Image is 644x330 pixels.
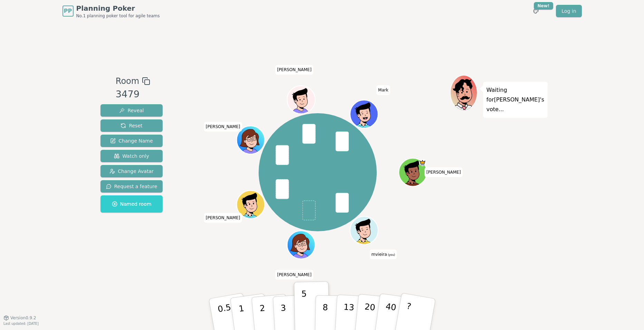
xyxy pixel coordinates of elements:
span: Request a feature [106,183,157,190]
span: Reset [121,122,142,129]
p: Waiting for [PERSON_NAME] 's vote... [487,85,545,114]
span: Rafael is the host [419,159,426,166]
button: Reset [100,119,163,132]
span: Version 0.9.2 [10,315,36,321]
span: Click to change your name [275,65,313,75]
a: Log in [556,5,581,17]
span: Click to change your name [204,213,242,223]
button: Change Name [100,135,163,147]
button: New! [530,5,542,17]
button: Reveal [100,104,163,117]
span: (you) [387,253,395,256]
button: Change Avatar [100,165,163,177]
a: PPPlanning PokerNo.1 planning poker tool for agile teams [63,3,160,19]
button: Watch only [100,150,163,162]
button: Request a feature [100,180,163,193]
span: Click to change your name [370,250,397,259]
span: Change Avatar [109,168,154,175]
button: Version0.9.2 [3,315,36,321]
span: PP [64,7,72,15]
span: Named room [112,201,152,207]
span: Reveal [119,107,144,114]
span: Click to change your name [204,122,242,132]
button: Click to change your avatar [351,217,377,243]
div: New! [534,2,554,10]
span: Watch only [114,153,149,159]
span: Last updated: [DATE] [3,322,39,326]
span: Click to change your name [275,270,313,280]
div: 3479 [116,87,150,101]
span: Change Name [110,137,153,144]
p: 5 [301,289,307,326]
span: Room [116,75,139,87]
span: Planning Poker [76,3,160,13]
span: Click to change your name [425,167,463,177]
button: Named room [100,195,163,213]
span: No.1 planning poker tool for agile teams [76,13,160,19]
span: Click to change your name [376,85,390,95]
